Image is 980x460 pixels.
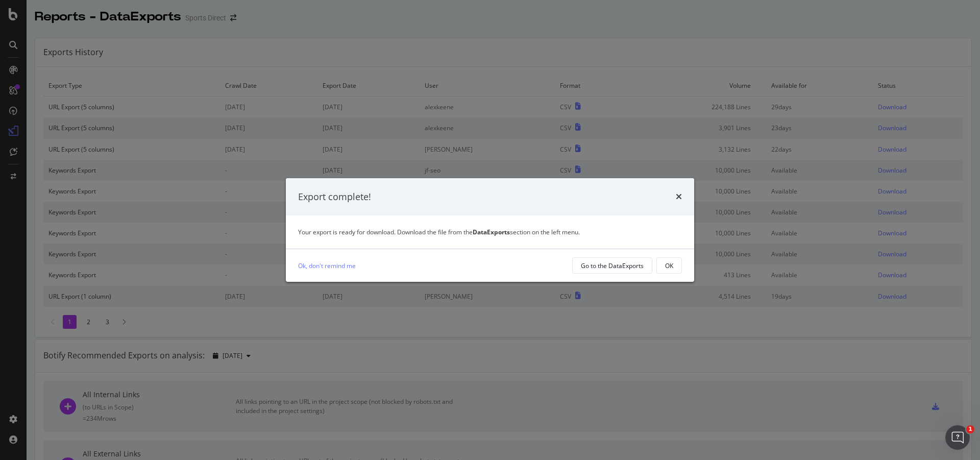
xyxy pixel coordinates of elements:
[676,190,682,204] div: times
[945,425,970,450] iframe: Intercom live chat
[966,425,974,433] span: 1
[286,178,694,282] div: modal
[665,261,673,270] div: OK
[298,190,371,204] div: Export complete!
[473,228,580,236] span: section on the left menu.
[473,228,510,236] strong: DataExports
[581,261,644,270] div: Go to the DataExports
[656,257,682,274] button: OK
[572,257,652,274] button: Go to the DataExports
[298,260,356,271] a: Ok, don't remind me
[298,228,682,236] div: Your export is ready for download. Download the file from the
